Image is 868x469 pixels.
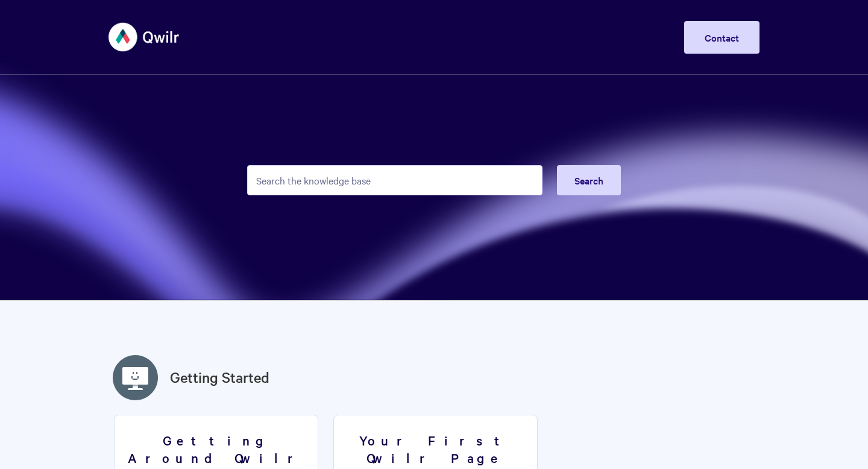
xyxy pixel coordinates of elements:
a: Contact [684,21,759,54]
input: Search the knowledge base [247,165,542,195]
a: Getting Started [170,367,269,388]
h3: Getting Around Qwilr [122,432,310,466]
img: Qwilr Help Center [108,14,180,60]
h3: Your First Qwilr Page [341,432,530,466]
span: Search [574,174,603,187]
button: Search [557,165,621,195]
